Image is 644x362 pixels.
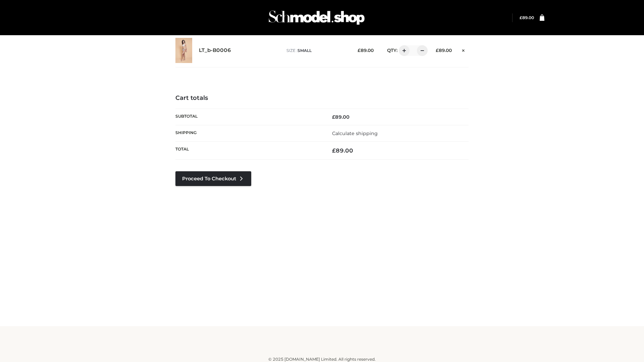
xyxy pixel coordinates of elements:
h4: Cart totals [175,95,469,102]
th: Total [175,142,322,160]
a: LT_b-B0006 [199,47,231,54]
a: Proceed to Checkout [175,171,251,186]
a: Remove this item [459,45,469,54]
span: £ [332,114,335,120]
span: £ [436,48,439,53]
span: SMALL [298,48,312,53]
th: Subtotal [175,109,322,125]
bdi: 89.00 [520,15,534,20]
span: £ [358,48,361,53]
a: £89.00 [520,15,534,20]
span: £ [332,147,336,154]
span: £ [520,15,522,20]
bdi: 89.00 [436,48,452,53]
a: Calculate shipping [332,130,378,136]
div: QTY: [380,45,425,56]
th: Shipping [175,125,322,141]
img: Schmodel Admin 964 [266,4,367,31]
bdi: 89.00 [332,114,350,120]
bdi: 89.00 [332,147,353,154]
p: size : [286,48,347,54]
bdi: 89.00 [358,48,374,53]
